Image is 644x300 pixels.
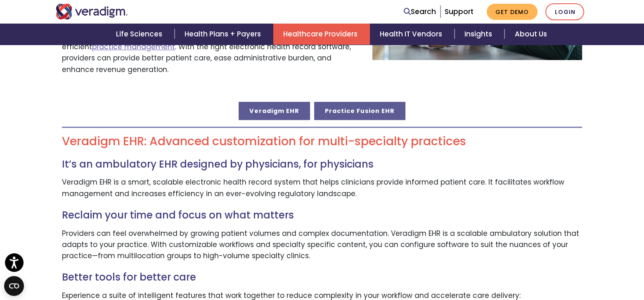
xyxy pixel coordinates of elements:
[504,24,556,45] a: About Us
[92,42,175,52] a: practice management
[62,30,360,75] p: Both solutions reduce workflow complexity, improve care quality, and support efficient . With the...
[56,4,128,19] img: Veradigm logo
[404,6,436,17] a: Search
[487,4,537,20] a: Get Demo
[62,158,582,170] h3: It’s an ambulatory EHR designed by physicians, for physicians
[370,24,455,45] a: Health IT Vendors
[62,209,582,221] h3: Reclaim your time and focus on what matters
[239,102,310,120] a: Veradigm EHR
[603,259,634,290] iframe: Drift Chat Widget
[4,276,24,296] button: Open CMP widget
[106,24,175,45] a: Life Sciences
[175,24,273,45] a: Health Plans + Payers
[62,228,582,262] p: Providers can feel overwhelmed by growing patient volumes and complex documentation. Veradigm EHR...
[445,7,474,17] a: Support
[62,134,582,149] h2: Veradigm EHR: Advanced customization for multi-specialty practices
[545,3,584,20] a: Login
[273,24,370,45] a: Healthcare Providers
[62,177,582,199] p: Veradigm EHR is a smart, scalable electronic health record system that helps clinicians provide i...
[314,102,405,120] a: Practice Fusion EHR
[455,24,504,45] a: Insights
[62,271,582,283] h3: Better tools for better care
